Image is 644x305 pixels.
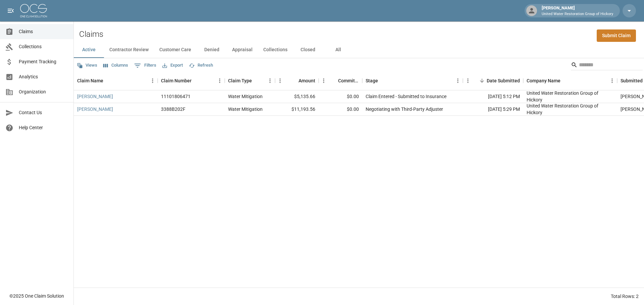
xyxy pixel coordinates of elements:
span: Collections [19,43,68,50]
div: Claim Type [225,71,275,90]
div: Amount [299,71,315,90]
div: $11,193.56 [275,103,319,116]
div: Company Name [523,71,617,90]
div: Negotiating with Third-Party Adjuster [366,106,443,112]
h2: Claims [79,29,103,39]
span: Claims [19,28,68,35]
button: Show filters [132,60,158,71]
button: Appraisal [227,42,258,58]
button: Menu [148,76,158,86]
button: Refresh [187,60,215,71]
div: 11101806471 [161,93,191,100]
div: Stage [362,71,463,90]
span: Contact Us [19,109,68,116]
div: Amount [275,71,319,90]
button: Menu [275,76,285,86]
div: Water Mitigation [228,106,263,112]
div: [DATE] 5:12 PM [463,90,523,103]
button: Sort [103,76,113,85]
button: Collections [258,42,293,58]
button: Menu [265,76,275,86]
div: Claim Name [77,71,103,90]
button: Sort [289,76,299,85]
div: $0.00 [319,103,362,116]
a: [PERSON_NAME] [77,106,113,112]
div: Company Name [527,71,560,90]
button: Sort [252,76,261,85]
button: Active [74,42,104,58]
button: Views [75,60,99,71]
button: Menu [319,76,329,86]
button: All [323,42,353,58]
div: 3388B202F [161,106,185,112]
button: Menu [215,76,225,86]
div: Claim Number [158,71,225,90]
div: Claim Entered - Submitted to Insurance [366,93,446,100]
div: © 2025 One Claim Solution [9,293,64,299]
div: Claim Type [228,71,252,90]
div: United Water Restoration Group of Hickory [527,90,614,103]
button: Menu [463,76,473,86]
button: Export [161,60,184,71]
div: $0.00 [319,90,362,103]
div: [PERSON_NAME] [539,5,616,17]
div: Claim Name [74,71,158,90]
button: Denied [197,42,227,58]
button: Select columns [102,60,130,71]
button: Contractor Review [104,42,154,58]
button: Sort [560,76,570,85]
a: [PERSON_NAME] [77,93,113,100]
button: Sort [378,76,387,85]
div: Water Mitigation [228,93,263,100]
div: dynamic tabs [74,42,644,58]
button: open drawer [4,4,17,17]
div: Date Submitted [463,71,523,90]
button: Menu [607,76,617,86]
button: Sort [192,76,201,85]
div: Claim Number [161,71,192,90]
button: Customer Care [154,42,197,58]
p: United Water Restoration Group of Hickory [542,11,613,17]
button: Sort [329,76,338,85]
button: Sort [477,76,487,85]
a: Submit Claim [597,29,636,42]
div: $5,135.66 [275,90,319,103]
div: Search [571,60,643,72]
button: Closed [293,42,323,58]
span: Payment Tracking [19,58,68,65]
span: Organization [19,88,68,95]
div: Total Rows: 2 [611,293,639,300]
div: Committed Amount [338,71,359,90]
div: Date Submitted [487,71,520,90]
div: Committed Amount [319,71,362,90]
img: ocs-logo-white-transparent.png [20,4,47,17]
span: Help Center [19,124,68,131]
div: [DATE] 5:29 PM [463,103,523,116]
button: Menu [453,76,463,86]
div: United Water Restoration Group of Hickory [527,102,614,116]
div: Stage [366,71,378,90]
span: Analytics [19,73,68,80]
